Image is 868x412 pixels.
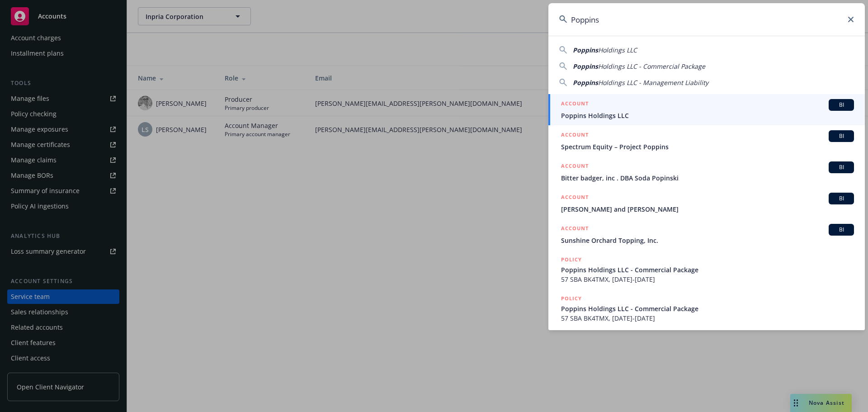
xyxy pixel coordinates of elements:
h5: ACCOUNT [561,193,589,204]
span: Poppins [573,46,598,54]
span: 57 SBA BK4TMX, [DATE]-[DATE] [561,313,854,323]
span: BI [832,163,850,171]
a: ACCOUNTBIBitter badger, inc . DBA Soda Popinski [548,156,865,188]
h5: POLICY [561,255,582,264]
input: Search... [548,3,865,36]
span: BI [832,226,850,234]
a: ACCOUNTBIPoppins Holdings LLC [548,94,865,125]
span: Sunshine Orchard Topping, Inc. [561,236,854,245]
span: Holdings LLC [598,46,637,54]
h5: ACCOUNT [561,130,589,141]
h5: ACCOUNT [561,224,589,235]
a: POLICYPoppins Holdings LLC - Commercial Package57 SBA BK4TMX, [DATE]-[DATE] [548,289,865,328]
h5: ACCOUNT [561,161,589,172]
span: BI [832,101,850,109]
span: Poppins [573,62,598,71]
span: Poppins Holdings LLC - Commercial Package [561,304,854,313]
a: ACCOUNTBISpectrum Equity – Project Poppins [548,125,865,156]
span: Spectrum Equity – Project Poppins [561,142,854,152]
a: ACCOUNTBISunshine Orchard Topping, Inc. [548,219,865,250]
span: BI [832,132,850,140]
h5: POLICY [561,294,582,303]
span: Holdings LLC - Commercial Package [598,62,705,71]
span: [PERSON_NAME] and [PERSON_NAME] [561,204,854,214]
span: Bitter badger, inc . DBA Soda Popinski [561,173,854,183]
h5: ACCOUNT [561,99,589,110]
span: Poppins Holdings LLC - Commercial Package [561,265,854,275]
span: BI [832,194,850,203]
span: Holdings LLC - Management Liability [598,78,708,87]
a: ACCOUNTBI[PERSON_NAME] and [PERSON_NAME] [548,188,865,219]
a: POLICYPoppins Holdings LLC - Commercial Package57 SBA BK4TMX, [DATE]-[DATE] [548,250,865,289]
span: 57 SBA BK4TMX, [DATE]-[DATE] [561,275,854,284]
span: Poppins Holdings LLC [561,111,854,120]
span: Poppins [573,78,598,87]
